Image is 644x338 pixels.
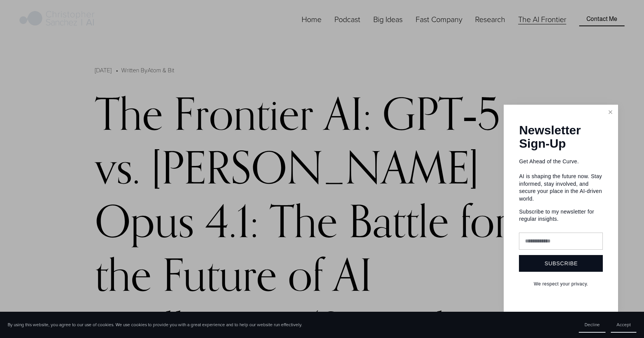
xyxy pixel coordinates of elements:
[585,321,600,328] span: Decline
[617,321,631,328] span: Accept
[8,322,302,328] p: By using this website, you agree to our use of cookies. We use cookies to provide you with a grea...
[519,158,603,203] p: Get Ahead of the Curve. AI is shaping the future now. Stay informed, stay involved, and secure yo...
[544,260,578,266] span: Subscribe
[519,281,603,287] p: We respect your privacy.
[519,255,603,272] button: Subscribe
[611,317,636,333] button: Accept
[519,124,603,150] h1: Newsletter Sign-Up
[519,208,603,223] p: Subscribe to my newsletter for regular insights.
[604,106,617,119] a: Close
[579,317,605,333] button: Decline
